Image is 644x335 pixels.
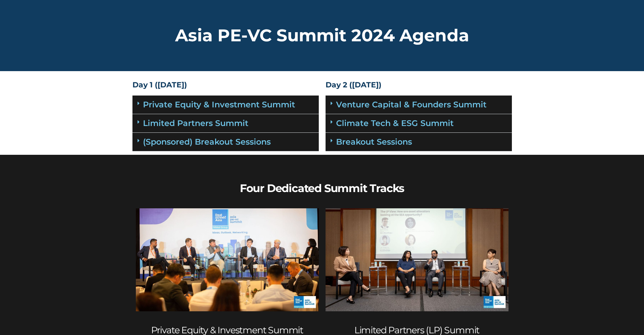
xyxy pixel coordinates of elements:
b: Four Dedicated Summit Tracks [240,182,404,195]
h4: Day 2 ([DATE]) [326,81,512,89]
a: Private Equity & Investment Summit [143,100,295,109]
h2: Asia PE-VC Summit 2024 Agenda [132,27,512,44]
a: Climate Tech & ESG Summit [336,118,454,128]
a: (Sponsored) Breakout Sessions [143,137,271,147]
h4: Day 1 ([DATE]) [132,81,319,89]
a: Venture Capital & Founders​ Summit [336,100,486,109]
a: Breakout Sessions [336,137,412,147]
a: Limited Partners Summit [143,118,248,128]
